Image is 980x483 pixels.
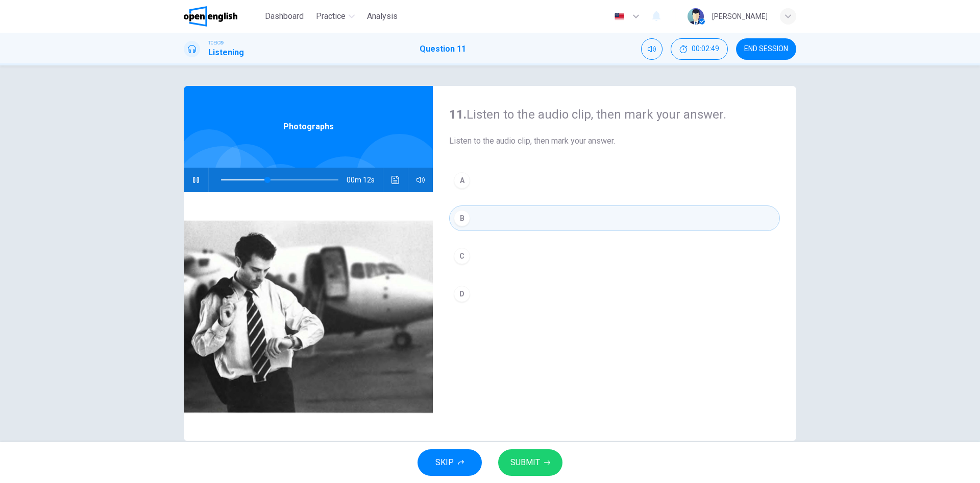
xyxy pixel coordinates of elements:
img: Profile picture [688,8,704,25]
h1: Listening [208,47,244,59]
button: Dashboard [261,7,308,26]
div: D [454,286,470,302]
button: Practice [312,7,359,26]
span: Analysis [367,10,398,22]
button: 00:02:49 [671,38,728,60]
h4: Listen to the audio clip, then mark your answer. [449,106,780,123]
div: [PERSON_NAME] [712,10,768,22]
span: END SESSION [744,45,788,53]
button: END SESSION [736,38,796,60]
button: A [449,168,780,193]
button: D [449,281,780,307]
span: SKIP [435,455,454,470]
span: TOEIC® [208,39,224,47]
img: OpenEnglish logo [184,6,237,27]
span: 00m 12s [347,168,383,192]
h1: Question 11 [420,43,466,55]
div: C [454,248,470,264]
strong: 11. [449,107,467,122]
button: SUBMIT [498,449,562,476]
span: Listen to the audio clip, then mark your answer. [449,135,780,147]
button: C [449,243,780,269]
div: Hide [671,38,728,60]
button: B [449,205,780,231]
img: en [613,13,626,20]
span: Photographs [283,121,334,133]
div: A [454,172,470,189]
button: Analysis [363,7,402,26]
img: Photographs [184,192,433,441]
a: OpenEnglish logo [184,6,261,27]
div: B [454,210,470,226]
span: SUBMIT [510,455,540,470]
div: Mute [641,38,663,60]
span: 00:02:49 [692,45,719,53]
span: Dashboard [265,10,304,22]
span: Practice [316,10,346,22]
button: SKIP [418,449,482,476]
button: Click to see the audio transcription [387,168,404,192]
